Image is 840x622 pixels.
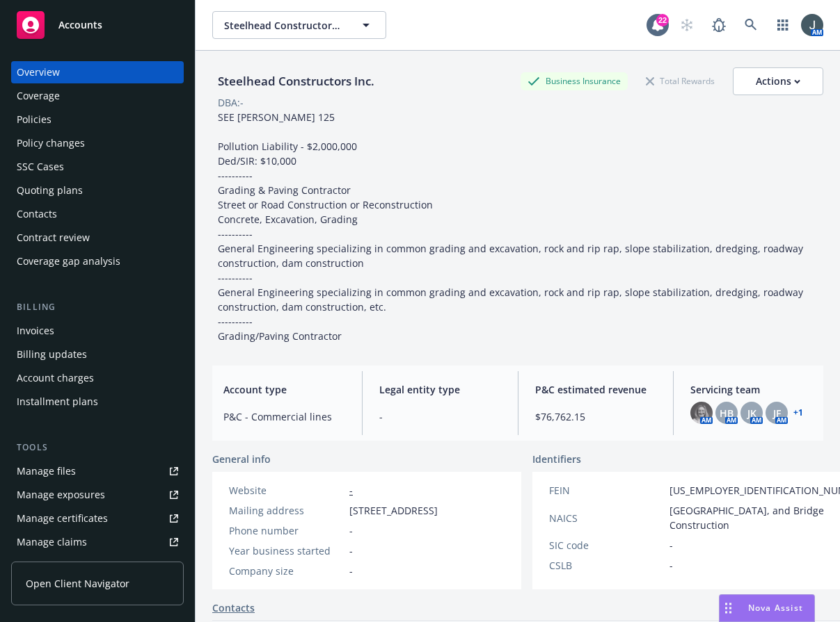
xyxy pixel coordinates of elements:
div: Account charges [17,367,94,389]
div: Policy changes [17,132,85,154]
a: Policy changes [11,132,184,154]
div: CSLB [549,558,664,573]
span: JF [773,406,781,420]
span: Account type [223,382,345,397]
span: Servicing team [690,382,812,397]
a: Coverage gap analysis [11,250,184,272]
span: - [379,409,501,424]
span: Nova Assist [748,602,803,614]
div: Invoices [17,320,54,342]
div: 22 [656,14,669,26]
div: Actions [756,68,800,95]
span: $76,762.15 [535,409,657,424]
a: Policies [11,108,184,131]
a: Manage certificates [11,507,184,530]
a: Contacts [212,600,255,615]
a: Switch app [769,11,797,39]
span: Open Client Navigator [26,576,129,591]
div: Website [229,483,344,498]
div: SIC code [549,538,664,553]
div: Company size [229,564,344,578]
span: Accounts [58,19,102,31]
span: - [349,523,353,538]
a: Manage exposures [11,484,184,506]
div: Coverage [17,85,60,107]
span: - [669,558,673,573]
div: Business Insurance [521,72,628,90]
div: Manage files [17,460,76,482]
span: - [349,543,353,558]
a: Manage files [11,460,184,482]
div: Overview [17,61,60,83]
div: Phone number [229,523,344,538]
span: - [669,538,673,553]
div: Manage claims [17,531,87,553]
a: Billing updates [11,343,184,366]
a: Invoices [11,320,184,342]
span: Steelhead Constructors Inc. [224,18,344,33]
a: Manage claims [11,531,184,553]
div: Total Rewards [639,72,722,90]
div: Mailing address [229,503,344,518]
div: Contacts [17,203,57,225]
span: JK [747,406,756,420]
img: photo [690,402,713,424]
a: Account charges [11,367,184,389]
span: Legal entity type [379,382,501,397]
div: Policies [17,108,51,131]
div: Contract review [17,227,90,249]
a: Search [737,11,765,39]
div: Steelhead Constructors Inc. [212,72,380,90]
div: Manage certificates [17,507,108,530]
div: Tools [11,441,184,455]
a: Quoting plans [11,179,184,202]
div: Coverage gap analysis [17,250,120,272]
div: NAICS [549,511,664,525]
span: [STREET_ADDRESS] [349,503,438,518]
img: photo [801,14,823,36]
div: FEIN [549,483,664,498]
span: HB [720,406,734,420]
a: SSC Cases [11,156,184,178]
span: Identifiers [532,452,581,466]
span: SEE [PERSON_NAME] 125 Pollution Liability - $2,000,000 Ded/SIR: $10,000 ---------- Grading & Pavi... [218,111,806,343]
div: Quoting plans [17,179,83,202]
button: Nova Assist [719,594,815,622]
div: Billing [11,300,184,314]
div: Drag to move [720,595,737,621]
span: - [349,564,353,578]
a: Contacts [11,203,184,225]
span: P&C estimated revenue [535,382,657,397]
a: +1 [793,409,803,417]
a: Accounts [11,6,184,44]
button: Steelhead Constructors Inc. [212,11,386,39]
a: Coverage [11,85,184,107]
a: Start snowing [673,11,701,39]
a: Installment plans [11,391,184,413]
a: - [349,484,353,497]
div: Billing updates [17,343,87,366]
div: Installment plans [17,391,98,413]
div: Year business started [229,543,344,558]
button: Actions [733,67,823,95]
div: Manage exposures [17,484,105,506]
a: Contract review [11,227,184,249]
div: DBA: - [218,95,244,110]
span: P&C - Commercial lines [223,409,345,424]
a: Overview [11,61,184,83]
span: General info [212,452,271,466]
div: SSC Cases [17,156,64,178]
a: Report a Bug [705,11,733,39]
